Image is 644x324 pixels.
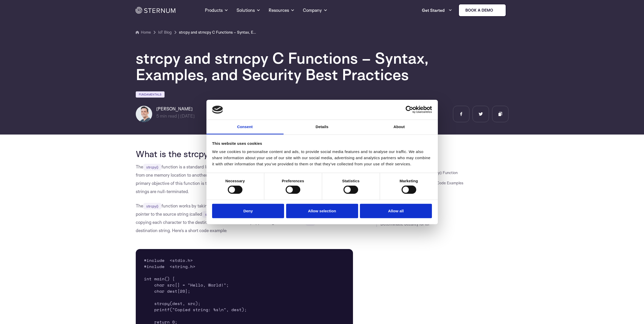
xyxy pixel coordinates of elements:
[284,120,361,135] a: Details
[360,204,432,218] button: Allow all
[205,1,228,20] a: Products
[387,106,432,113] a: Usercentrics Cookiebot - opens in a new window
[342,179,360,183] strong: Statistics
[225,179,245,183] strong: Necessary
[269,1,295,20] a: Resources
[237,1,260,20] a: Solutions
[400,179,418,183] strong: Marketing
[136,202,353,235] p: The function works by taking two arguments: a pointer to the destination buffer (called ) and a p...
[458,4,506,17] a: Book a demo
[212,140,432,147] div: This website uses cookies
[212,106,223,114] img: logo
[156,113,159,119] span: 5
[212,149,432,167] div: We use cookies to personalise content and ads, to provide social media features and to analyse ou...
[212,204,284,218] button: Deny
[303,1,328,20] a: Company
[136,106,152,122] img: Igal Zeifman
[206,120,284,135] a: Consent
[143,164,161,170] code: strcpy()
[361,120,438,135] a: About
[156,113,179,119] span: min read |
[422,5,452,15] a: Get Started
[156,106,195,112] h6: [PERSON_NAME]
[180,113,195,119] span: [DATE]
[136,163,353,196] p: The function is a standard library function in the C programming language, designed to copy strin...
[286,204,358,218] button: Allow selection
[136,149,353,159] h2: What is the strcpy() Function?
[376,149,509,153] h3: JUMP TO SECTION
[495,8,499,12] img: sternum iot
[136,50,444,83] h1: strcpy and strncpy C Functions – Syntax, Examples, and Security Best Practices
[282,179,304,183] strong: Preferences
[136,91,165,98] a: Fundamentals
[136,29,151,35] a: Home
[158,29,172,35] a: IoT Blog
[179,29,256,35] a: strcpy and strncpy C Functions – Syntax, Examples, and Security Best Practices
[202,211,213,218] code: src
[143,203,161,209] code: strcpy()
